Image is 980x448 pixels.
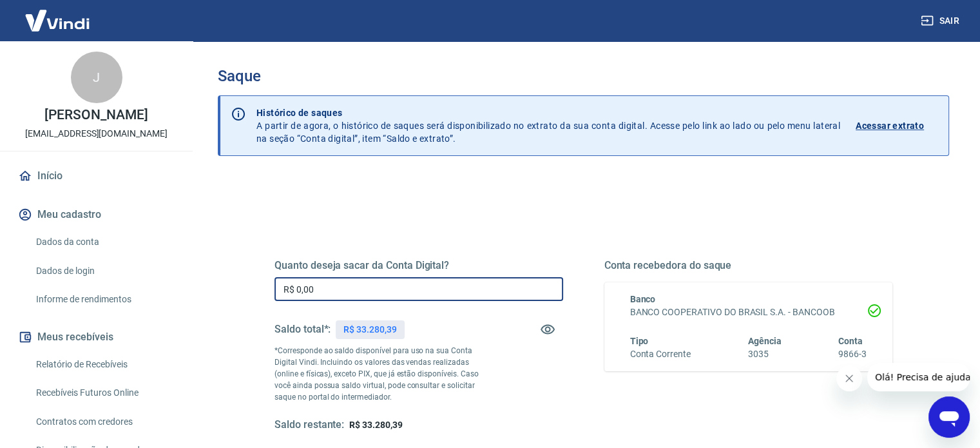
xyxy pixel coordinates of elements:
span: Olá! Precisa de ajuda? [8,9,108,19]
p: R$ 33.280,39 [343,323,396,336]
div: J [71,52,122,103]
p: Acessar extrato [856,119,924,132]
h3: Saque [218,67,949,85]
a: Início [15,162,177,190]
iframe: Fechar mensagem [836,365,862,391]
a: Acessar extrato [856,106,938,145]
h5: Quanto deseja sacar da Conta Digital? [274,259,563,272]
p: [EMAIL_ADDRESS][DOMAIN_NAME] [25,127,168,141]
button: Meus recebíveis [15,323,177,351]
span: R$ 33.280,39 [349,420,402,430]
p: A partir de agora, o histórico de saques será disponibilizado no extrato da sua conta digital. Ac... [256,106,840,145]
iframe: Mensagem da empresa [867,363,970,391]
a: Recebíveis Futuros Online [31,380,177,406]
a: Relatório de Recebíveis [31,351,177,378]
p: Histórico de saques [256,106,840,119]
span: Tipo [630,336,649,346]
h6: Conta Corrente [630,347,691,361]
img: Vindi [15,1,99,40]
span: Conta [838,336,863,346]
a: Dados da conta [31,229,177,255]
h5: Saldo restante: [274,418,344,432]
h6: BANCO COOPERATIVO DO BRASIL S.A. - BANCOOB [630,306,867,319]
h5: Conta recebedora do saque [604,259,893,272]
span: Agência [748,336,782,346]
a: Dados de login [31,258,177,284]
button: Sair [918,9,965,33]
h5: Saldo total*: [274,323,331,336]
h6: 3035 [748,347,782,361]
h6: 9866-3 [838,347,867,361]
span: Banco [630,294,656,304]
a: Contratos com credores [31,409,177,435]
a: Informe de rendimentos [31,286,177,313]
p: [PERSON_NAME] [44,108,148,122]
button: Meu cadastro [15,200,177,229]
iframe: Botão para abrir a janela de mensagens [928,396,970,438]
p: *Corresponde ao saldo disponível para uso na sua Conta Digital Vindi. Incluindo os valores das ve... [274,345,491,403]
